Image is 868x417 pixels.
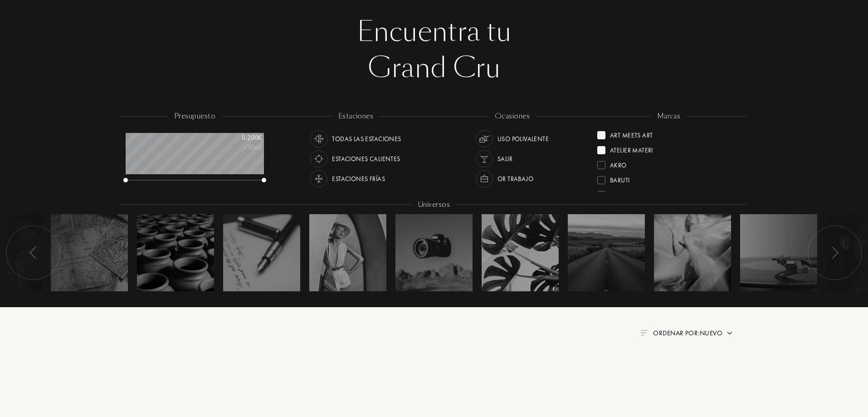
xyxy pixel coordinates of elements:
[831,247,839,259] img: arr_left.svg
[312,152,325,165] img: usage_season_hot_white.svg
[610,142,653,155] div: Atelier Materi
[610,128,653,140] div: Art Meets Art
[651,111,687,122] div: marcas
[332,170,385,187] div: Estaciones frías
[478,172,491,185] img: usage_occasion_work_white.svg
[29,247,37,259] img: arr_left.svg
[478,152,491,165] img: usage_occasion_party_white.svg
[610,157,627,170] div: Akro
[216,133,262,142] div: 0 - 200 €
[332,130,401,147] div: Todas las estaciones
[332,111,380,122] div: estaciones
[610,187,655,200] div: Binet-Papillon
[478,132,491,145] img: usage_occasion_all_white.svg
[312,172,325,185] img: usage_season_cold_white.svg
[168,111,222,122] div: presupuesto
[128,50,740,86] div: Grand Cru
[640,330,648,335] img: filter_by.png
[653,329,722,338] span: Ordenar por: Nuevo
[175,247,177,253] span: 9
[497,150,512,167] div: Salir
[726,329,733,337] img: arrow.png
[128,14,740,50] div: Encuentra tu
[497,170,533,187] div: or trabajo
[127,364,162,400] img: pf_empty.png
[610,172,630,185] div: Baruti
[497,130,549,147] div: Uso polivalente
[412,200,456,210] div: Universos
[488,111,536,122] div: ocasiones
[216,142,262,152] div: /50mL
[312,132,325,145] img: usage_season_average_white.svg
[332,150,400,167] div: Estaciones calientes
